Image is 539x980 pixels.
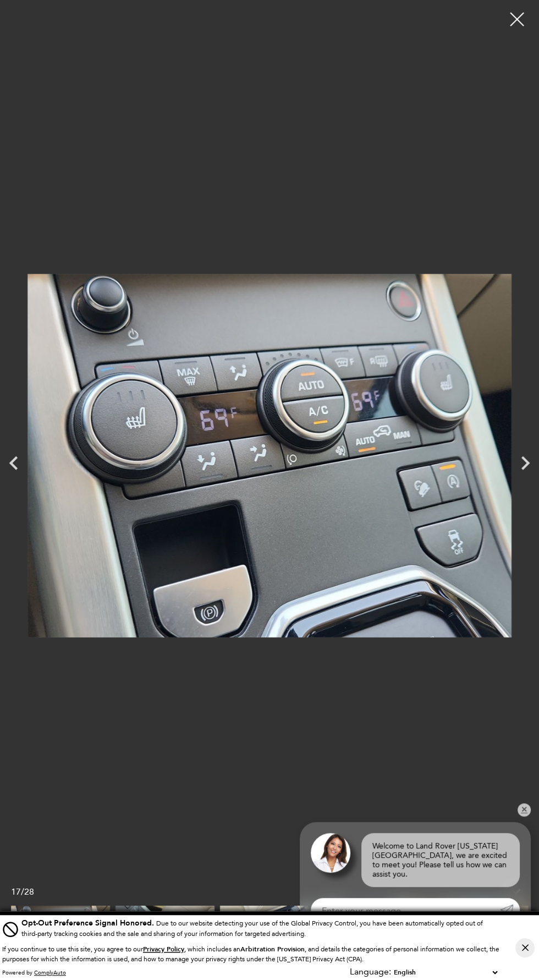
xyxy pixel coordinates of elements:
strong: Arbitration Provision [240,945,305,954]
div: Language: [350,967,391,976]
span: 28 [24,886,34,897]
a: ComplyAuto [34,969,66,976]
span: 17 [11,886,21,897]
a: Submit [500,898,520,922]
select: Language Select [391,967,500,978]
div: Welcome to Land Rover [US_STATE][GEOGRAPHIC_DATA], we are excited to meet you! Please tell us how... [361,833,520,887]
input: Enter your message [311,898,500,922]
img: Agent profile photo [311,833,350,873]
img: Used 2017 White Land Rover SE Premium image 17 [28,8,512,903]
p: If you continue to use this site, you agree to our , which includes an , and details the categori... [2,945,499,963]
div: Next [512,444,539,482]
div: Powered by [2,970,66,976]
img: Used 2017 White Land Rover SE Premium image 17 [11,906,110,980]
button: Close Button [515,938,535,957]
u: Privacy Policy [143,945,184,954]
div: Due to our website detecting your use of the Global Privacy Control, you have been automatically ... [21,917,500,939]
img: Used 2017 White Land Rover SE Premium image 18 [116,906,215,980]
div: / [11,886,34,897]
span: Opt-Out Preference Signal Honored . [21,918,156,928]
img: Used 2017 White Land Rover SE Premium image 19 [220,906,319,980]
